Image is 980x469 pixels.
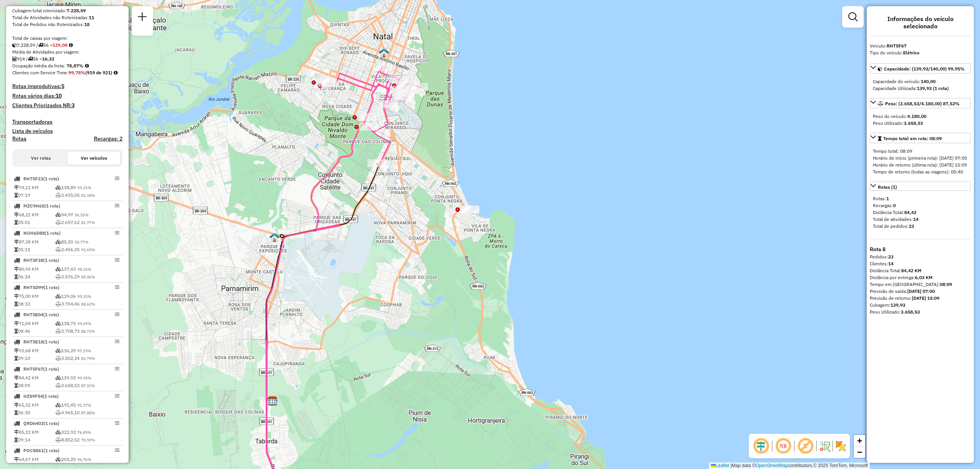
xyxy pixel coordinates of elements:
td: 2.456,35 [55,246,121,253]
td: 139,93 [55,374,121,382]
div: Distância Total: [873,209,968,216]
div: Peso: (3.658,53/4.180,00) 87,52% [870,110,971,130]
span: 88,62% [81,302,95,307]
a: Zoom out [854,446,865,458]
span: 87,88% [81,410,95,415]
span: 92,69% [81,247,95,252]
strong: 3.658,53 [901,309,920,315]
button: Ver veículos [67,152,120,165]
span: POC8861 [23,448,44,453]
td: 75,00 KM [14,293,55,300]
img: Exibir/Ocultar setores [835,440,847,452]
h4: Recargas: 2 [94,136,122,142]
strong: Elétrico [903,50,920,56]
em: Opções [115,258,119,262]
strong: 23 [888,254,893,260]
td: 94,97 [55,211,121,219]
div: Rotas: [873,195,968,202]
strong: 99,78% [69,70,85,75]
span: RHT5E04 [23,312,43,317]
td: 09:10 [14,355,55,362]
a: Leaflet [711,463,729,468]
i: Total de Atividades [12,57,17,61]
em: Opções [115,312,119,317]
strong: 14 [888,261,893,266]
span: 85,56% [81,275,95,279]
div: Distância por entrega: [870,274,971,281]
span: 98,16% [77,267,91,272]
td: 2.657,62 [55,219,121,226]
td: 85,30 [55,238,121,246]
span: 70,59% [81,438,95,443]
div: Total de Pedidos não Roteirizados: [12,21,122,28]
span: 96,76% [77,457,91,462]
em: Média calculada utilizando a maior ocupação (%Peso ou %Cubagem) de cada rota da sessão. Rotas cro... [85,64,89,68]
td: 138,73 [55,320,121,327]
div: Peso Utilizado: [873,120,968,127]
strong: 23 [909,223,914,229]
div: 7.228,59 / 56 = [12,42,122,49]
h4: Informações do veículo selecionado [870,15,971,30]
span: 76,89% [77,430,91,435]
td: 08:46 [14,327,55,335]
div: Tipo do veículo: [870,49,971,56]
strong: 84,42 KM [901,268,921,273]
em: Opções [115,230,119,235]
a: Tempo total em rota: 08:09 [870,133,971,143]
div: Atividade não roteirizada - BEIRA MAR AL SAMORA [460,206,479,213]
div: Cubagem total roteirizado: [12,7,122,14]
strong: 3.658,53 [904,120,923,126]
div: Veículo: [870,42,971,49]
strong: 1 [886,196,889,201]
span: NOH6D88 [23,230,45,236]
a: Capacidade: (139,93/140,00) 99,95% [870,63,971,74]
span: 99,33% [77,294,91,299]
td: 74,11 KM [14,184,55,191]
td: 3.704,46 [55,300,121,308]
em: Opções [115,366,119,371]
span: RHT5F67 [23,366,43,372]
td: 8.852,52 [55,436,121,444]
td: 138,89 [55,184,121,191]
a: Rotas (1) [870,181,971,191]
span: 91,17% [77,403,91,408]
td: 68,22 KM [14,211,55,219]
div: Capacidade do veículo: [873,78,968,85]
img: 638 UDC Light Parnamirim [269,232,279,242]
strong: 4.180,00 [907,113,926,119]
td: 203,20 [55,456,121,463]
strong: 139,93 (1 Rota) [917,85,949,91]
td: 87,38 KM [14,238,55,246]
td: 3.502,34 [55,355,121,362]
div: Total de Atividades não Roteirizadas: [12,14,122,21]
span: Peso do veículo: [873,113,926,119]
span: QRD6402 [23,420,44,426]
strong: 78,87% [67,63,83,69]
strong: 08:09 [940,281,952,287]
a: OpenStreetMap [756,463,788,468]
strong: 5 [61,83,64,90]
td: 93,68 KM [14,347,55,355]
span: Tempo total em rota: 08:09 [883,136,942,141]
span: (1 Rota) [43,393,59,399]
strong: [DATE] 07:00 [907,288,935,294]
td: 85,32 KM [14,428,55,436]
div: Total de caixas por viagem: [12,35,122,42]
strong: 139,93 [890,302,905,308]
span: RHT5E18 [23,339,43,345]
strong: 14 [913,216,918,222]
div: Tempo total em rota: 08:09 [870,145,971,178]
td: 71,04 KM [14,320,55,327]
div: Previsão de retorno: [870,295,971,302]
td: 4.965,10 [55,409,121,417]
td: 3.576,29 [55,273,121,281]
i: Total de rotas [28,57,33,61]
span: HZS9F54 [23,393,43,399]
span: (1 Rota) [43,339,59,345]
span: Ocultar NR [774,437,792,455]
td: 80,94 KM [14,265,55,273]
img: Fluxo de ruas [818,440,831,452]
div: Map data © contributors,© 2025 TomTom, Microsoft [709,462,870,469]
td: 08:09 [14,382,55,389]
em: Rotas cross docking consideradas [114,70,118,75]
